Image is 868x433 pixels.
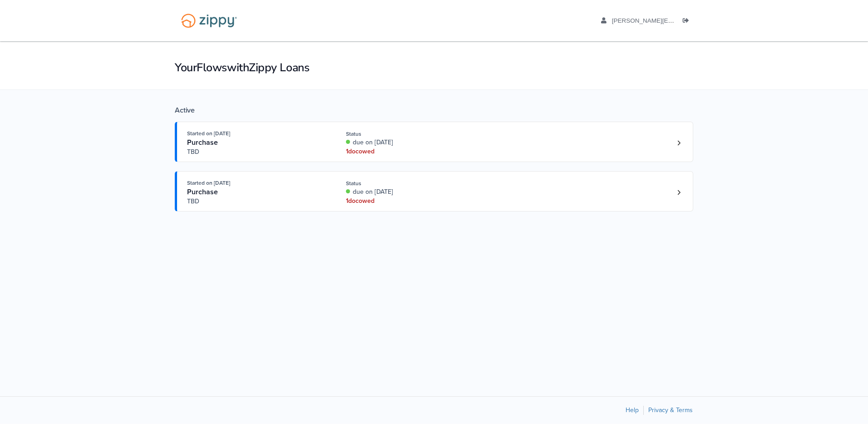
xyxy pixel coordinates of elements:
[175,106,693,115] div: Active
[187,138,218,147] span: Purchase
[175,9,243,32] img: Logo
[648,406,693,414] a: Privacy & Terms
[346,197,467,206] div: 1 doc owed
[612,17,766,24] span: michael+bwr@zippymh.com
[672,136,686,150] a: Loan number 4235035
[187,197,325,206] span: TBD
[601,17,766,26] a: edit profile
[175,60,693,75] h1: Your Flows with Zippy Loans
[187,180,230,186] span: Started on [DATE]
[626,406,639,414] a: Help
[683,17,693,26] a: Log out
[672,186,686,199] a: Loan number 4235030
[346,130,467,138] div: Status
[346,147,467,156] div: 1 doc owed
[346,187,467,197] div: due on [DATE]
[187,187,218,197] span: Purchase
[175,171,693,212] a: Open loan 4235030
[187,130,230,137] span: Started on [DATE]
[187,148,325,157] span: TBD
[346,179,467,187] div: Status
[175,122,693,162] a: Open loan 4235035
[346,138,467,147] div: due on [DATE]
